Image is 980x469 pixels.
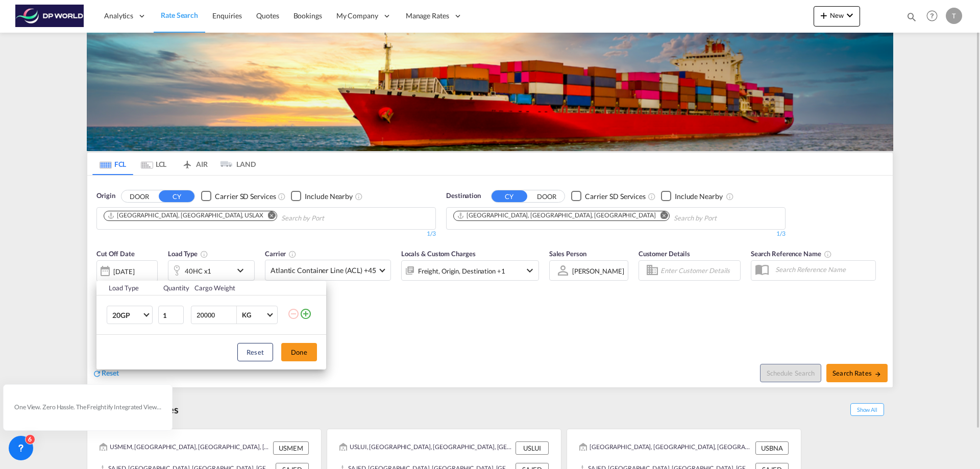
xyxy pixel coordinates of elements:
input: Qty [158,306,184,324]
md-icon: icon-minus-circle-outline [287,308,300,320]
md-select: Choose: 20GP [107,306,153,324]
div: KG [242,311,251,319]
md-icon: icon-plus-circle-outline [300,308,312,320]
button: Done [281,343,317,361]
span: 20GP [112,310,142,320]
div: Cargo Weight [194,283,281,292]
th: Load Type [96,281,157,295]
button: Reset [237,343,273,361]
input: Enter Weight [195,306,236,324]
th: Quantity [157,281,189,295]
